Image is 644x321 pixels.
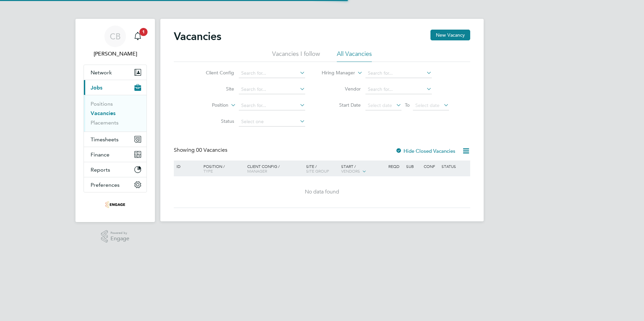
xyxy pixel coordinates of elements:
label: Status [195,118,234,124]
span: Select date [415,102,440,108]
label: Client Config [195,70,234,76]
span: Powered by [110,230,129,236]
div: ID [175,160,198,172]
input: Search for... [239,69,305,78]
input: Select one [239,117,305,127]
button: Finance [84,147,147,162]
h2: Vacancies [174,30,221,43]
div: Conf [422,160,440,172]
label: Hiring Manager [316,70,355,76]
label: Hide Closed Vacancies [395,148,455,154]
a: Placements [91,119,119,126]
div: Position / [198,160,246,177]
a: Go to home page [84,199,147,210]
label: Position [190,102,228,109]
img: recruit2you-logo-retina.png [105,199,125,210]
a: CB[PERSON_NAME] [84,26,147,58]
label: Vendor [322,86,361,92]
span: Engage [110,236,129,242]
span: Select date [368,102,392,108]
span: Network [91,69,112,76]
div: Status [440,160,469,172]
button: Reports [84,162,147,177]
div: No data found [175,188,469,195]
button: Timesheets [84,132,147,147]
div: Site / [304,160,340,177]
span: Jobs [91,84,102,91]
button: New Vacancy [430,30,470,40]
div: Showing [174,147,229,154]
input: Search for... [239,101,305,110]
span: 1 [139,28,148,36]
button: Jobs [84,80,147,95]
div: Sub [405,160,422,172]
nav: Main navigation [75,19,155,222]
a: 1 [131,26,144,47]
button: Network [84,65,147,80]
input: Search for... [365,85,432,94]
div: Reqd [387,160,404,172]
button: Preferences [84,177,147,192]
input: Search for... [365,69,432,78]
span: Manager [247,168,267,174]
a: Positions [91,101,113,107]
span: To [403,101,412,109]
a: Vacancies [91,110,116,116]
span: Timesheets [91,136,119,143]
span: Preferences [91,182,120,188]
div: Start / [340,160,387,177]
span: Courtney Bower [84,50,147,58]
span: Vendors [341,168,360,174]
span: CB [110,32,121,41]
label: Site [195,86,234,92]
li: All Vacancies [337,50,372,62]
li: Vacancies I follow [272,50,320,62]
a: Powered byEngage [101,230,130,243]
label: Start Date [322,102,361,108]
span: Type [203,168,213,174]
input: Search for... [239,85,305,94]
span: Reports [91,167,110,173]
div: Jobs [84,95,147,132]
span: 00 Vacancies [196,147,227,153]
div: Client Config / [246,160,304,177]
span: Finance [91,151,109,158]
span: Site Group [306,168,329,174]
